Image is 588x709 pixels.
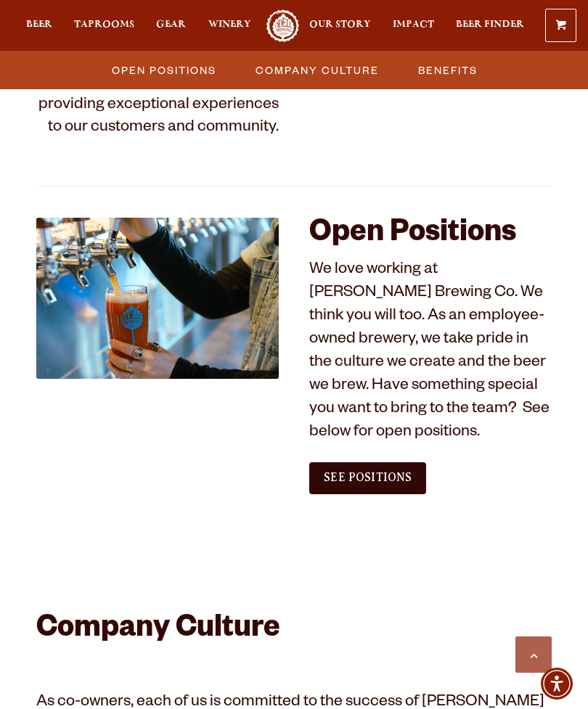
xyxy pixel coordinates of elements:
[103,60,224,81] a: Open Positions
[26,19,52,30] span: Beer
[309,260,552,445] p: We love working at [PERSON_NAME] Brewing Co. We think you will too. As an employee-owned brewery,...
[309,9,371,42] a: Our Story
[309,218,552,253] h2: Open Positions
[36,613,552,648] h2: Company Culture
[208,9,251,42] a: Winery
[112,60,216,81] span: Open Positions
[256,60,379,81] span: Company Culture
[156,9,186,42] a: Gear
[456,9,524,42] a: Beer Finder
[456,19,524,30] span: Beer Finder
[247,60,386,81] a: Company Culture
[324,471,412,484] span: See Positions
[393,19,434,30] span: Impact
[265,9,301,42] a: Odell Home
[36,218,279,379] img: Jobs_1
[418,60,478,81] span: Benefits
[74,9,134,42] a: Taprooms
[515,636,552,673] a: Scroll to top
[26,9,52,42] a: Beer
[156,19,186,30] span: Gear
[409,60,485,81] a: Benefits
[393,9,434,42] a: Impact
[541,668,573,700] div: Accessibility Menu
[309,19,371,30] span: Our Story
[309,462,426,494] a: See Positions
[74,19,134,30] span: Taprooms
[208,19,251,30] span: Winery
